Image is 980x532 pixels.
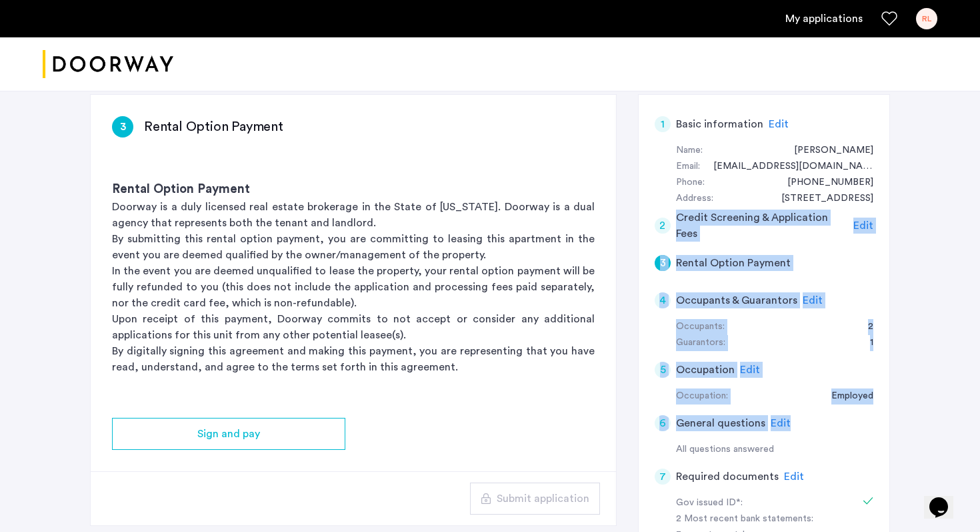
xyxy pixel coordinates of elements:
[676,415,765,431] h5: General questions
[771,418,791,429] span: Edit
[676,292,797,308] h5: Occupants & Guarantors
[112,263,595,311] p: In the event you are deemed unqualified to lease the property, your rental option payment will be...
[676,191,713,207] div: Address:
[197,426,260,442] span: Sign and pay
[655,255,671,271] div: 3
[676,175,705,191] div: Phone:
[676,469,779,485] h5: Required documents
[818,388,873,405] div: Employed
[924,479,967,519] iframe: chat widget
[112,116,133,138] div: 3
[676,319,725,335] div: Occupants:
[785,11,863,27] a: My application
[43,39,173,89] a: Cazamio logo
[740,364,760,375] span: Edit
[112,180,595,199] h3: Rental Option Payment
[781,143,873,159] div: Rebeca Lee Lamb
[774,175,873,191] div: +19739003034
[655,116,671,132] div: 1
[676,442,873,458] div: All questions answered
[112,231,595,263] p: By submitting this rental option payment, you are committing to leasing this apartment in the eve...
[853,220,873,231] span: Edit
[857,335,873,351] div: 1
[655,415,671,431] div: 6
[676,362,735,378] h5: Occupation
[855,319,873,335] div: 2
[700,159,873,175] div: reylamb7@gmail.com
[676,511,844,527] div: 2 Most recent bank statements:
[112,343,595,375] p: By digitally signing this agreement and making this payment, you are representing that you have r...
[655,292,671,308] div: 4
[803,295,823,306] span: Edit
[676,388,728,405] div: Occupation:
[676,495,844,511] div: Gov issued ID*:
[676,159,700,175] div: Email:
[768,191,873,207] div: 26 Macopin Ave
[112,199,595,231] p: Doorway is a duly licensed real estate brokerage in the State of [US_STATE]. Doorway is a dual ag...
[655,362,671,378] div: 5
[112,418,345,450] button: button
[144,117,283,136] h3: Rental Option Payment
[676,210,849,242] h5: Credit Screening & Application Fees
[916,8,937,29] div: RL
[676,255,791,271] h5: Rental Option Payment
[655,218,671,234] div: 2
[655,469,671,485] div: 7
[112,311,595,343] p: Upon receipt of this payment, Doorway commits to not accept or consider any additional applicatio...
[676,335,725,351] div: Guarantors:
[470,483,600,515] button: button
[676,116,763,132] h5: Basic information
[784,471,804,482] span: Edit
[769,119,789,129] span: Edit
[676,143,703,159] div: Name:
[881,11,897,27] a: Favorites
[43,39,173,89] img: logo
[497,491,589,507] span: Submit application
